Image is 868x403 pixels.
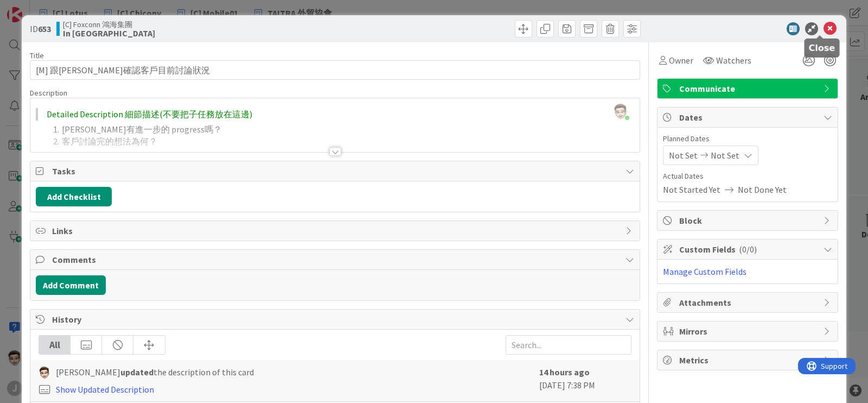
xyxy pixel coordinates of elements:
a: Show Updated Description [56,384,154,395]
a: Manage Custom Fields [663,266,746,277]
b: updated [120,367,154,377]
img: sDJsze2YOHR2q6r3YbNkhQTPTjE2kxj2.jpg [613,104,628,119]
span: Not Started Yet [663,183,720,196]
div: [DATE] 7:38 PM [539,366,631,396]
img: Sc [39,367,50,379]
span: History [52,313,620,326]
b: In [GEOGRAPHIC_DATA] [63,29,155,37]
span: Not Done Yet [738,183,787,196]
b: 653 [38,23,51,34]
span: Tasks [52,165,620,178]
span: Planned Dates [663,133,832,144]
span: Mirrors [679,325,818,338]
span: Dates [679,111,818,124]
span: Owner [669,54,693,67]
span: Links [52,224,620,237]
span: Custom Fields [679,243,818,256]
span: Block [679,214,818,227]
span: [C] Foxconn 鴻海集團 [63,20,155,29]
span: Comments [52,253,620,266]
span: ID [30,22,51,35]
span: Support [23,2,49,15]
li: [PERSON_NAME]有進一步的 progress嗎？ [49,123,634,136]
label: Title [30,51,44,60]
span: Not Set [711,149,739,162]
input: Search... [506,335,631,355]
b: 14 hours ago [539,367,590,377]
span: Detailed Description 細節描述(不要把子任務放在這邊) [47,109,252,119]
div: All [39,336,71,354]
button: Add Comment [36,275,106,295]
h5: Close [809,43,835,53]
span: Actual Dates [663,171,832,182]
span: Not Set [669,149,698,162]
span: ( 0/0 ) [739,244,757,255]
span: Metrics [679,354,818,367]
span: Watchers [716,54,751,67]
span: Communicate [679,82,818,95]
button: Add Checklist [36,187,112,206]
span: [PERSON_NAME] the description of this card [56,366,254,379]
span: Attachments [679,296,818,309]
span: Description [30,88,67,98]
input: type card name here... [30,60,640,80]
